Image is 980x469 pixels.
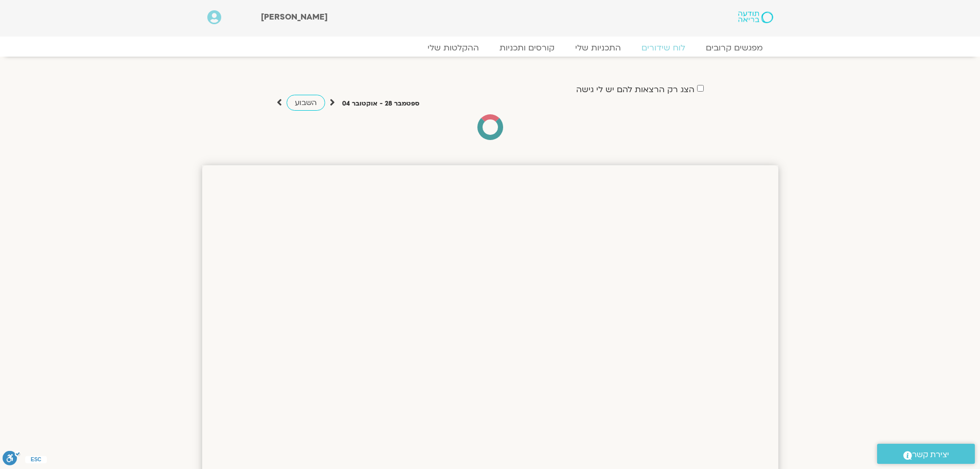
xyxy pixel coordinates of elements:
a: קורסים ותכניות [489,43,565,53]
a: יצירת קשר [877,444,975,464]
a: לוח שידורים [631,43,696,53]
a: התכניות שלי [565,43,631,53]
a: השבוע [287,95,325,111]
span: יצירת קשר [912,448,949,462]
span: [PERSON_NAME] [261,11,328,23]
nav: Menu [207,43,773,53]
p: ספטמבר 28 - אוקטובר 04 [342,98,419,109]
a: ההקלטות שלי [417,43,489,53]
label: הצג רק הרצאות להם יש לי גישה [576,85,694,94]
a: מפגשים קרובים [696,43,773,53]
span: השבוע [295,98,317,108]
